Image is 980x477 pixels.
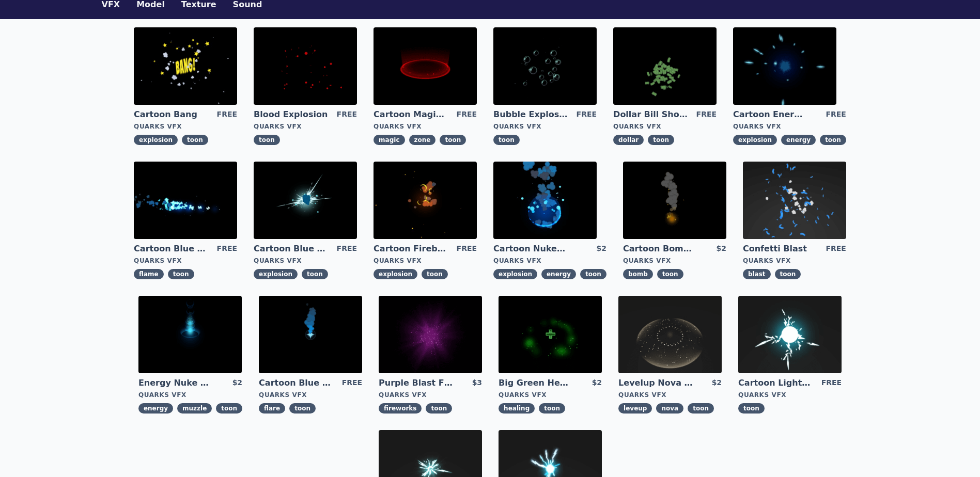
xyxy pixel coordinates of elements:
[254,243,328,255] a: Cartoon Blue Gas Explosion
[712,377,722,389] div: $2
[134,257,237,265] div: Quarks VFX
[733,122,846,131] div: Quarks VFX
[216,403,242,414] span: toon
[618,296,722,373] img: imgAlt
[457,109,477,120] div: FREE
[302,269,328,279] span: toon
[134,122,237,131] div: Quarks VFX
[254,109,328,120] a: Blood Explosion
[259,391,362,399] div: Quarks VFX
[374,162,477,239] img: imgAlt
[138,403,173,414] span: energy
[541,269,576,279] span: energy
[379,403,422,414] span: fireworks
[134,162,237,239] img: imgAlt
[440,135,466,145] span: toon
[337,109,357,120] div: FREE
[613,122,717,131] div: Quarks VFX
[499,377,573,389] a: Big Green Healing Effect
[493,269,537,279] span: explosion
[499,403,535,414] span: healing
[409,135,436,145] span: zone
[613,109,688,120] a: Dollar Bill Shower
[733,27,836,105] img: imgAlt
[738,403,765,414] span: toon
[623,257,726,265] div: Quarks VFX
[781,135,816,145] span: energy
[696,109,717,120] div: FREE
[374,27,477,105] img: imgAlt
[596,243,606,255] div: $2
[618,377,693,389] a: Levelup Nova Effect
[657,269,683,279] span: toon
[738,391,842,399] div: Quarks VFX
[217,243,237,255] div: FREE
[623,162,726,239] img: imgAlt
[254,27,357,105] img: imgAlt
[374,135,405,145] span: magic
[580,269,606,279] span: toon
[134,27,237,105] img: imgAlt
[259,403,285,414] span: flare
[472,377,482,389] div: $3
[493,109,568,120] a: Bubble Explosion
[254,162,357,239] img: imgAlt
[613,135,644,145] span: dollar
[499,296,602,373] img: imgAlt
[374,122,477,131] div: Quarks VFX
[618,403,652,414] span: leveup
[577,109,597,120] div: FREE
[426,403,452,414] span: toon
[254,122,357,131] div: Quarks VFX
[134,269,164,279] span: flame
[337,243,357,255] div: FREE
[134,243,208,255] a: Cartoon Blue Flamethrower
[457,243,477,255] div: FREE
[775,269,801,279] span: toon
[618,391,722,399] div: Quarks VFX
[379,377,453,389] a: Purple Blast Fireworks
[493,122,597,131] div: Quarks VFX
[177,403,212,414] span: muzzle
[134,135,178,145] span: explosion
[820,135,846,145] span: toon
[259,377,333,389] a: Cartoon Blue Flare
[648,135,674,145] span: toon
[623,243,697,255] a: Cartoon Bomb Fuse
[743,257,846,265] div: Quarks VFX
[232,377,242,389] div: $2
[182,135,208,145] span: toon
[134,109,208,120] a: Cartoon Bang
[493,27,597,105] img: imgAlt
[592,377,602,389] div: $2
[738,377,813,389] a: Cartoon Lightning Ball
[289,403,316,414] span: toon
[826,109,846,120] div: FREE
[656,403,683,414] span: nova
[493,162,597,239] img: imgAlt
[743,269,771,279] span: blast
[168,269,194,279] span: toon
[254,135,280,145] span: toon
[826,243,846,255] div: FREE
[743,162,846,239] img: imgAlt
[499,391,602,399] div: Quarks VFX
[738,296,842,373] img: imgAlt
[138,296,242,373] img: imgAlt
[613,27,717,105] img: imgAlt
[743,243,817,255] a: Confetti Blast
[379,391,482,399] div: Quarks VFX
[493,257,606,265] div: Quarks VFX
[422,269,448,279] span: toon
[342,377,362,389] div: FREE
[259,296,362,373] img: imgAlt
[379,296,482,373] img: imgAlt
[217,109,237,120] div: FREE
[254,269,298,279] span: explosion
[374,257,477,265] div: Quarks VFX
[374,269,417,279] span: explosion
[688,403,714,414] span: toon
[493,135,520,145] span: toon
[374,109,448,120] a: Cartoon Magic Zone
[493,243,568,255] a: Cartoon Nuke Energy Explosion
